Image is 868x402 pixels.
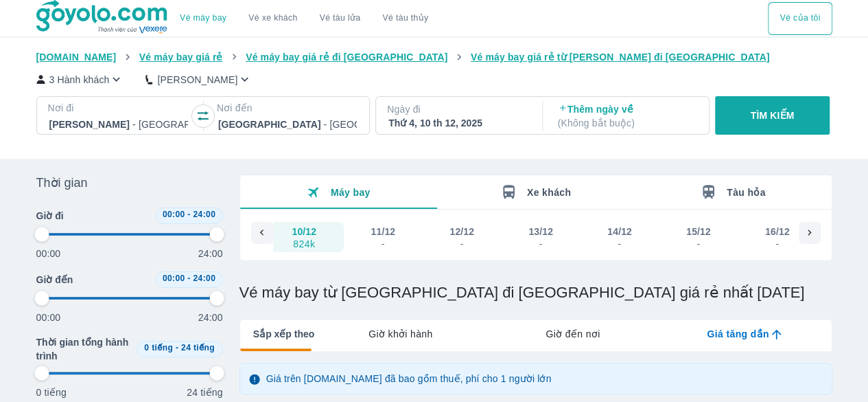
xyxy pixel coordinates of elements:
span: Giờ đến [36,273,73,287]
nav: breadcrumb [36,50,832,64]
span: Giá tăng dần [707,327,769,341]
div: - [371,238,395,249]
span: Thời gian [36,175,88,191]
div: - [687,238,710,249]
p: [PERSON_NAME] [157,73,237,87]
span: Thời gian tổng hành trình [36,335,131,363]
div: 13/12 [528,225,553,238]
p: Thêm ngày về [558,102,696,130]
div: lab API tabs example [314,320,831,348]
div: - [608,238,631,249]
p: 24 tiếng [187,386,222,399]
div: choose transportation mode [169,2,439,35]
span: Vé máy bay giá rẻ từ [PERSON_NAME] đi [GEOGRAPHIC_DATA] [471,52,770,63]
button: Vé của tôi [768,2,832,35]
span: - [187,273,190,283]
span: 0 tiếng [144,343,173,353]
span: 00:00 [163,210,185,219]
span: 24:00 [193,210,215,219]
p: Nơi đi [48,101,189,115]
p: 3 Hành khách [49,73,110,87]
button: Vé tàu thủy [371,2,439,35]
span: 00:00 [163,273,185,283]
div: 10/12 [292,225,316,238]
div: - [450,238,473,249]
a: Vé xe khách [248,13,297,23]
span: Vé máy bay giá rẻ [139,52,223,63]
div: 11/12 [371,225,395,238]
p: 00:00 [36,311,61,324]
div: 15/12 [686,225,711,238]
div: 824k [292,238,316,249]
p: Nơi đến [217,101,358,115]
p: 24:00 [198,247,223,260]
h1: Vé máy bay từ [GEOGRAPHIC_DATA] đi [GEOGRAPHIC_DATA] giá rẻ nhất [DATE] [239,283,832,302]
a: Vé máy bay [180,13,226,23]
span: 24 tiếng [181,343,215,353]
span: Xe khách [527,187,571,198]
p: 24:00 [198,311,223,324]
span: [DOMAIN_NAME] [36,52,117,63]
p: Ngày đi [387,102,528,116]
div: 14/12 [607,225,632,238]
div: - [766,238,789,249]
span: Vé máy bay giá rẻ đi [GEOGRAPHIC_DATA] [246,52,447,63]
p: TÌM KIẾM [751,109,795,122]
span: Sắp xếp theo [253,327,315,341]
div: choose transportation mode [768,2,832,35]
div: 16/12 [765,225,790,238]
span: Giờ đi [36,209,64,223]
button: 3 Hành khách [36,72,124,87]
span: 24:00 [193,273,215,283]
a: Vé tàu lửa [309,2,372,35]
button: TÌM KIẾM [715,96,830,135]
span: - [176,343,178,353]
span: - [187,210,190,219]
span: Máy bay [331,187,371,198]
span: Giờ đến nơi [546,327,600,341]
button: [PERSON_NAME] [145,72,252,87]
div: Thứ 4, 10 th 12, 2025 [388,116,527,130]
p: 0 tiếng [36,386,67,399]
span: Tàu hỏa [727,187,766,198]
p: Giá trên [DOMAIN_NAME] đã bao gồm thuế, phí cho 1 người lớn [266,372,552,386]
div: 12/12 [449,225,474,238]
p: ( Không bắt buộc ) [558,116,696,130]
p: 00:00 [36,247,61,260]
div: - [529,238,552,249]
span: Giờ khởi hành [368,327,432,341]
